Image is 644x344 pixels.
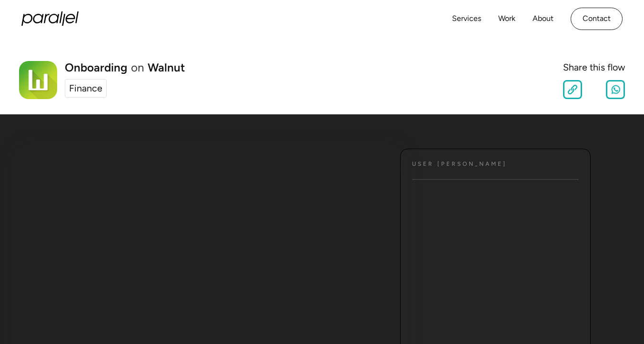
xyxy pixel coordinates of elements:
[498,12,515,26] a: Work
[65,79,107,98] a: Finance
[21,11,79,26] a: home
[148,62,185,73] a: Walnut
[131,62,144,73] div: on
[65,62,127,73] h1: Onboarding
[533,12,553,26] a: About
[571,8,623,30] a: Contact
[563,61,625,75] div: Share this flow
[452,12,481,26] a: Services
[69,81,102,96] div: Finance
[412,161,507,168] h4: User [PERSON_NAME]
